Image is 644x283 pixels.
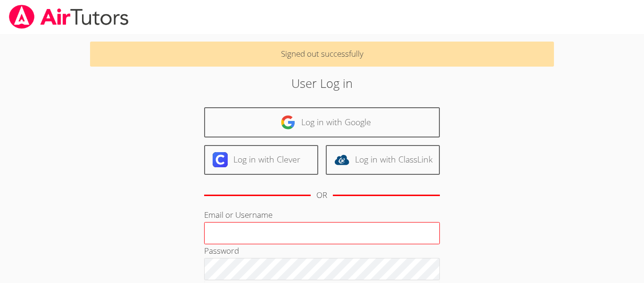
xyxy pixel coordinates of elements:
[204,107,440,137] a: Log in with Google
[90,42,554,67] p: Signed out successfully
[204,145,318,175] a: Log in with Clever
[213,152,228,167] img: clever-logo-6eab21bc6e7a338710f1a6ff85c0baf02591cd810cc4098c63d3a4b26e2feb20.svg
[204,209,272,220] label: Email or Username
[281,115,296,130] img: google-logo-50288ca7cdecda66e5e0955fdab243c47b7ad437acaf1139b6f446037453330a.svg
[326,145,440,175] a: Log in with ClassLink
[8,5,130,29] img: airtutors_banner-c4298cdbf04f3fff15de1276eac7730deb9818008684d7c2e4769d2f7ddbe033.png
[148,74,496,92] h2: User Log in
[334,152,349,167] img: classlink-logo-d6bb404cc1216ec64c9a2012d9dc4662098be43eaf13dc465df04b49fa7ab582.svg
[316,189,327,202] div: OR
[204,245,239,256] label: Password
